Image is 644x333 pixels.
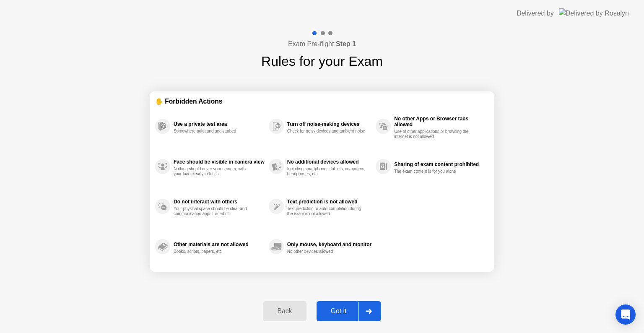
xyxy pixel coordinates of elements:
[174,166,253,177] div: Nothing should cover your camera, with your face clearly in focus
[394,129,473,139] div: Use of other applications or browsing the internet is not allowed
[174,249,253,254] div: Books, scripts, papers, etc
[287,249,366,254] div: No other devices allowed
[517,8,554,18] div: Delivered by
[287,121,371,127] div: Turn off noise-making devices
[174,121,265,127] div: Use a private test area
[287,242,371,247] div: Only mouse, keyboard and monitor
[265,307,304,315] div: Back
[287,199,371,205] div: Text prediction is not allowed
[155,96,489,106] div: ✋ Forbidden Actions
[261,51,383,71] h1: Rules for your Exam
[263,301,306,321] button: Back
[287,129,366,134] div: Check for noisy devices and ambient noise
[394,161,485,167] div: Sharing of exam content prohibited
[394,169,473,174] div: The exam content is for you alone
[336,40,356,47] b: Step 1
[559,8,629,18] img: Delivered by Rosalyn
[174,129,253,134] div: Somewhere quiet and undisturbed
[317,301,381,321] button: Got it
[287,166,366,177] div: Including smartphones, tablets, computers, headphones, etc.
[174,199,265,205] div: Do not interact with others
[174,242,265,247] div: Other materials are not allowed
[394,116,485,127] div: No other Apps or Browser tabs allowed
[174,159,265,165] div: Face should be visible in camera view
[615,304,636,325] div: Open Intercom Messenger
[319,307,358,315] div: Got it
[174,206,253,216] div: Your physical space should be clear and communication apps turned off
[288,39,356,49] h4: Exam Pre-flight:
[287,206,366,216] div: Text prediction or auto-completion during the exam is not allowed
[287,159,371,165] div: No additional devices allowed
